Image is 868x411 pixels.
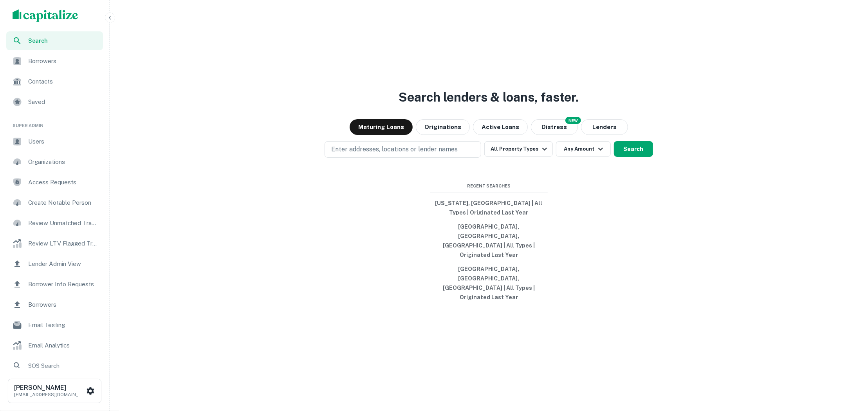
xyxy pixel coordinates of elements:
[6,356,103,375] a: SOS Search
[325,141,481,158] button: Enter addresses, locations or lender names
[6,31,103,50] a: Search
[28,137,98,146] span: Users
[28,157,98,167] span: Organizations
[6,316,103,335] a: Email Testing
[430,196,548,220] button: [US_STATE], [GEOGRAPHIC_DATA] | All Types | Originated Last Year
[28,198,98,207] span: Create Notable Person
[416,119,470,135] button: Originations
[6,193,103,212] a: Create Notable Person
[28,239,98,248] span: Review LTV Flagged Transactions
[6,275,103,294] a: Borrower Info Requests
[565,117,581,124] div: NEW
[28,97,98,107] span: Saved
[6,214,103,233] a: Review Unmatched Transactions
[399,88,579,107] h3: Search lenders & loans, faster.
[6,295,103,314] a: Borrowers
[6,153,103,171] a: Organizations
[614,141,653,157] button: Search
[531,119,578,135] button: Search distressed loans with lien and other non-mortgage details.
[28,77,98,86] span: Contacts
[14,385,85,391] h6: [PERSON_NAME]
[6,52,103,71] a: Borrowers
[581,119,628,135] button: Lenders
[350,119,413,135] button: Maturing Loans
[430,262,548,304] button: [GEOGRAPHIC_DATA], [GEOGRAPHIC_DATA], [GEOGRAPHIC_DATA] | All Types | Originated Last Year
[28,56,98,66] span: Borrowers
[473,119,528,135] button: Active Loans
[6,173,103,192] a: Access Requests
[331,145,458,154] p: Enter addresses, locations or lender names
[556,141,611,157] button: Any Amount
[28,361,98,371] span: SOS Search
[28,341,98,350] span: Email Analytics
[6,234,103,253] a: Review LTV Flagged Transactions
[6,72,103,91] a: Contacts
[6,132,103,151] a: Users
[484,141,552,157] button: All Property Types
[28,218,98,228] span: Review Unmatched Transactions
[8,379,101,403] button: [PERSON_NAME][EMAIL_ADDRESS][DOMAIN_NAME]
[28,36,98,45] span: Search
[430,183,548,189] span: Recent Searches
[28,300,98,309] span: Borrowers
[6,113,103,132] li: Super Admin
[28,320,98,330] span: Email Testing
[829,348,868,386] iframe: Chat Widget
[14,391,85,398] p: [EMAIL_ADDRESS][DOMAIN_NAME]
[28,178,98,187] span: Access Requests
[430,220,548,262] button: [GEOGRAPHIC_DATA], [GEOGRAPHIC_DATA], [GEOGRAPHIC_DATA] | All Types | Originated Last Year
[6,336,103,355] a: Email Analytics
[6,255,103,273] a: Lender Admin View
[13,9,78,22] img: capitalize-logo.png
[28,280,98,289] span: Borrower Info Requests
[28,259,98,269] span: Lender Admin View
[6,93,103,111] a: Saved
